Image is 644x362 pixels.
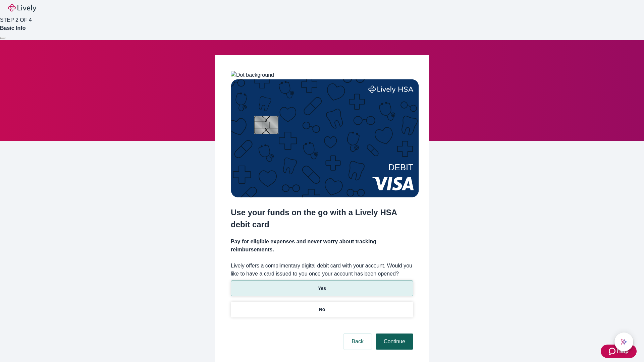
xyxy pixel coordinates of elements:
svg: Zendesk support icon [609,347,617,355]
button: chat [614,333,633,351]
button: Back [343,334,372,350]
svg: Lively AI Assistant [621,339,627,345]
p: No [319,306,325,313]
button: Yes [231,281,413,296]
img: Dot background [231,71,274,79]
img: Lively [8,4,36,12]
h4: Pay for eligible expenses and never worry about tracking reimbursements. [231,238,413,254]
img: Debit card [231,79,419,197]
button: No [231,302,413,317]
button: Continue [376,334,413,350]
button: Zendesk support iconHelp [601,345,637,358]
p: Yes [318,285,326,292]
h2: Use your funds on the go with a Lively HSA debit card [231,206,413,231]
label: Lively offers a complimentary digital debit card with your account. Would you like to have a card... [231,262,413,278]
span: Help [617,347,629,355]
